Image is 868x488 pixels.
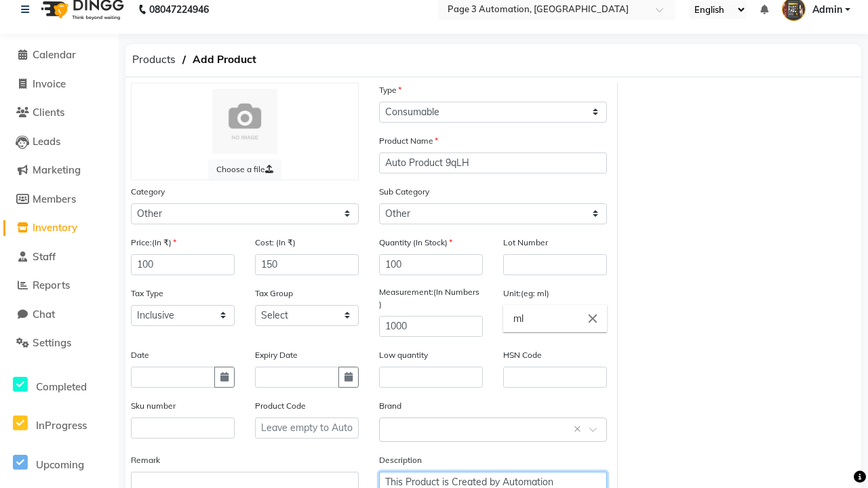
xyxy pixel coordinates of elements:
[379,135,438,147] label: Product Name
[33,135,60,148] span: Leads
[33,250,56,263] span: Staff
[125,47,182,72] span: Products
[212,89,277,154] img: Cinque Terre
[33,48,76,61] span: Calendar
[585,311,600,326] i: Close
[3,278,115,293] a: Reports
[255,418,359,439] input: Leave empty to Autogenerate
[3,105,115,121] a: Clients
[3,192,115,207] a: Members
[36,380,87,393] span: Completed
[3,47,115,63] a: Calendar
[379,400,401,412] label: Brand
[574,422,585,436] span: Clear all
[379,286,483,310] label: Measurement:(In Numbers )
[3,335,115,351] a: Settings
[3,220,115,236] a: Inventory
[503,349,542,361] label: HSN Code
[131,237,176,249] label: Price:(In ₹)
[379,186,429,198] label: Sub Category
[379,454,422,466] label: Description
[33,106,64,119] span: Clients
[3,134,115,150] a: Leads
[33,192,76,205] span: Members
[131,454,160,466] label: Remark
[812,3,842,17] span: Admin
[503,237,548,249] label: Lot Number
[255,349,298,361] label: Expiry Date
[208,159,281,180] label: Choose a file
[33,279,70,291] span: Reports
[3,163,115,178] a: Marketing
[36,458,84,471] span: Upcoming
[131,287,163,300] label: Tax Type
[33,163,81,176] span: Marketing
[131,400,176,412] label: Sku number
[131,349,149,361] label: Date
[33,308,55,321] span: Chat
[131,186,165,198] label: Category
[3,307,115,323] a: Chat
[36,419,87,432] span: InProgress
[379,237,452,249] label: Quantity (In Stock)
[186,47,263,72] span: Add Product
[255,287,293,300] label: Tax Group
[3,249,115,265] a: Staff
[255,237,296,249] label: Cost: (In ₹)
[379,84,401,96] label: Type
[503,287,549,300] label: Unit:(eg: ml)
[33,221,77,234] span: Inventory
[33,336,71,349] span: Settings
[255,400,306,412] label: Product Code
[3,77,115,92] a: Invoice
[379,349,428,361] label: Low quantity
[33,77,66,90] span: Invoice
